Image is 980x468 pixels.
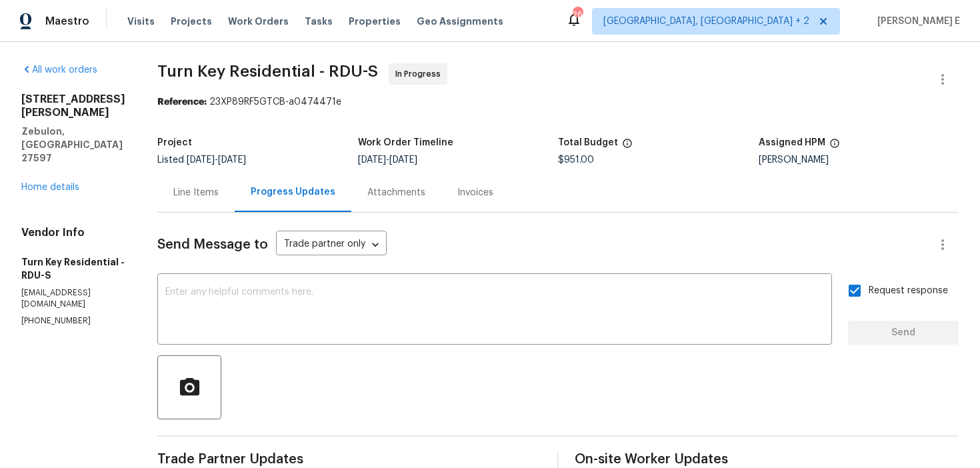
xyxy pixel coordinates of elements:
span: Geo Assignments [417,15,503,28]
span: [DATE] [358,155,386,165]
div: Progress Updates [251,185,335,199]
span: Projects [171,15,212,28]
span: [DATE] [218,155,246,165]
span: On-site Worker Updates [575,453,959,466]
span: The total cost of line items that have been proposed by Opendoor. This sum includes line items th... [622,138,633,155]
span: [PERSON_NAME] E [872,15,960,28]
h5: Work Order Timeline [358,138,453,147]
span: [DATE] [389,155,417,165]
h5: Total Budget [558,138,618,147]
h5: Project [157,138,192,147]
p: [PHONE_NUMBER] [21,315,125,327]
span: Visits [127,15,155,28]
span: In Progress [395,67,446,81]
span: Maestro [45,15,89,28]
p: [EMAIL_ADDRESS][DOMAIN_NAME] [21,287,125,310]
span: Trade Partner Updates [157,453,541,466]
span: [DATE] [187,155,215,165]
span: The hpm assigned to this work order. [829,138,840,155]
span: Send Message to [157,238,268,251]
div: 26 [573,8,582,21]
h4: Vendor Info [21,226,125,239]
span: Request response [869,284,948,298]
h5: Assigned HPM [759,138,825,147]
div: Line Items [173,186,219,199]
div: 23XP89RF5GTCB-a0474471e [157,95,959,109]
div: Attachments [367,186,425,199]
h5: Turn Key Residential - RDU-S [21,255,125,282]
div: [PERSON_NAME] [759,155,959,165]
h2: [STREET_ADDRESS][PERSON_NAME] [21,93,125,119]
span: $951.00 [558,155,594,165]
span: Properties [349,15,401,28]
span: Work Orders [228,15,289,28]
div: Trade partner only [276,234,387,256]
a: All work orders [21,65,97,75]
span: - [187,155,246,165]
b: Reference: [157,97,207,107]
span: - [358,155,417,165]
span: Turn Key Residential - RDU-S [157,63,378,79]
span: Listed [157,155,246,165]
span: Tasks [305,17,333,26]
div: Invoices [457,186,493,199]
a: Home details [21,183,79,192]
h5: Zebulon, [GEOGRAPHIC_DATA] 27597 [21,125,125,165]
span: [GEOGRAPHIC_DATA], [GEOGRAPHIC_DATA] + 2 [603,15,809,28]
